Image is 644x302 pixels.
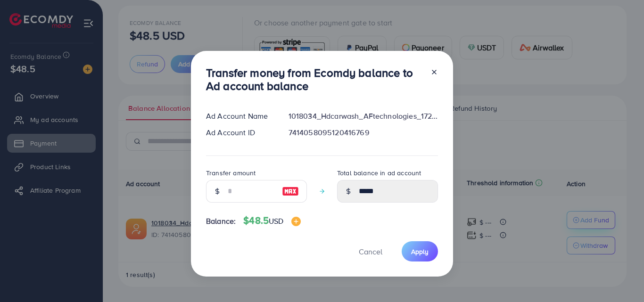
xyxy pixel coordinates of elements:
[337,168,421,178] label: Total balance in ad account
[198,111,281,122] div: Ad Account Name
[347,241,394,261] button: Cancel
[206,216,236,227] span: Balance:
[281,127,446,138] div: 7414058095120416769
[206,66,423,93] h3: Transfer money from Ecomdy balance to Ad account balance
[281,111,446,122] div: 1018034_Hdcarwash_AFtechnologies_1726219925093
[604,260,637,295] iframe: Chat
[198,127,281,138] div: Ad Account ID
[282,186,299,197] img: image
[411,247,429,256] span: Apply
[291,217,301,226] img: image
[206,168,256,178] label: Transfer amount
[359,246,382,257] span: Cancel
[243,215,300,227] h4: $48.5
[402,241,438,261] button: Apply
[269,216,283,226] span: USD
